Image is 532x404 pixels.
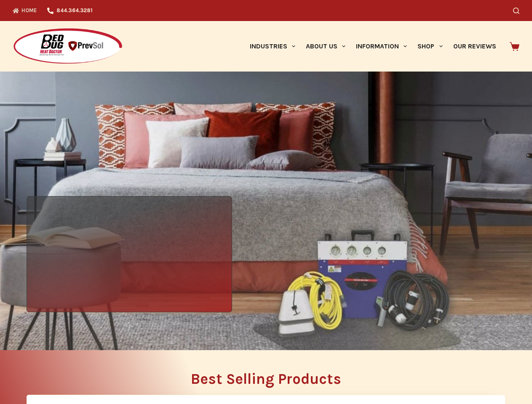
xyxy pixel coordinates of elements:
[513,8,519,14] button: Search
[300,21,350,72] a: About Us
[351,21,412,72] a: Information
[412,21,448,72] a: Shop
[27,372,505,386] h2: Best Selling Products
[13,28,123,65] img: Prevsol/Bed Bug Heat Doctor
[448,21,501,72] a: Our Reviews
[244,21,501,72] nav: Primary
[244,21,300,72] a: Industries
